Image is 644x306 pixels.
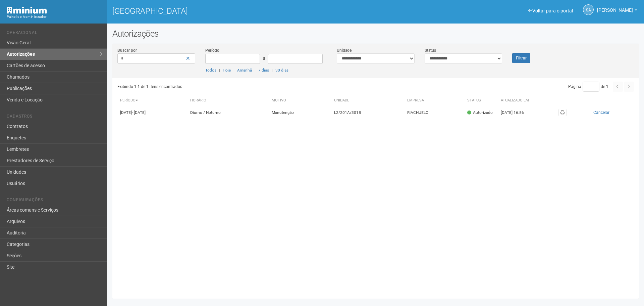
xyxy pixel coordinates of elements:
span: | [255,68,256,73]
li: Configurações [7,198,102,205]
td: Diurno / Noturno [187,106,269,119]
td: [DATE] [117,106,187,119]
span: - [DATE] [132,110,146,115]
th: Período [117,95,187,106]
button: Cancelar [572,109,631,116]
th: Horário [187,95,269,106]
div: Exibindo 1-1 de 1 itens encontrados [117,82,374,92]
label: Buscar por [117,47,137,53]
button: Filtrar [512,53,530,63]
a: Hoje [223,68,231,73]
label: Período [205,47,219,53]
div: Painel do Administrador [7,14,102,20]
th: Atualizado em [498,95,535,106]
a: Voltar para o portal [528,8,573,13]
li: Cadastros [7,114,102,121]
a: 30 dias [275,68,288,73]
a: Todos [205,68,216,73]
span: | [233,68,234,73]
span: Página de 1 [568,84,608,89]
span: a [263,55,265,61]
span: Silvio Anjos [597,1,633,13]
a: 7 dias [258,68,269,73]
a: [PERSON_NAME] [597,8,637,14]
td: Manutenção [269,106,331,119]
div: Autorizado [467,110,493,116]
th: Empresa [405,95,465,106]
td: RIACHUELO [405,106,465,119]
h2: Autorizações [112,29,639,39]
label: Unidade [337,47,352,53]
h1: [GEOGRAPHIC_DATA] [112,7,371,15]
span: | [272,68,273,73]
a: SA [583,4,594,15]
label: Status [425,47,436,53]
img: Minium [7,7,47,14]
th: Unidade [331,95,405,106]
td: L2/201A/301B [331,106,405,119]
td: [DATE] 16:56 [498,106,535,119]
span: | [219,68,220,73]
th: Motivo [269,95,331,106]
a: Amanhã [237,68,252,73]
th: Status [465,95,498,106]
li: Operacional [7,30,102,37]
